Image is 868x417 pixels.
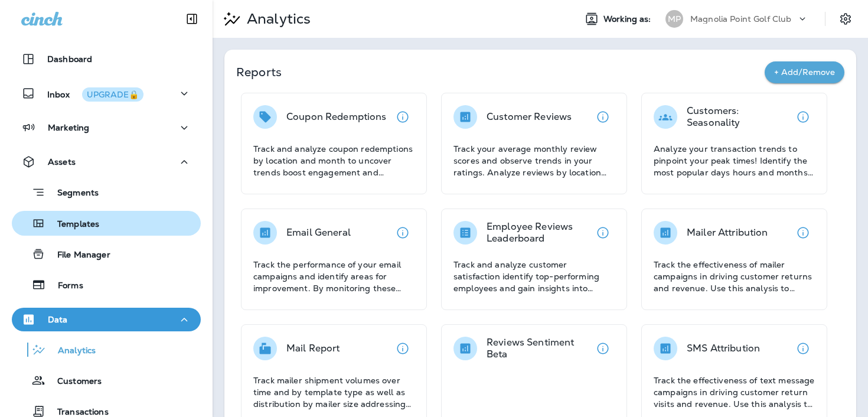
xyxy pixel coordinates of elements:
[286,227,351,239] p: Email General
[765,61,844,83] button: + Add/Remove
[791,105,815,129] button: View details
[12,180,201,205] button: Segments
[286,343,340,354] p: Mail Report
[87,90,139,99] div: UPGRADE🔒
[12,150,201,174] button: Assets
[12,337,201,362] button: Analytics
[45,219,99,230] p: Templates
[48,315,68,324] p: Data
[654,143,815,178] p: Analyze your transaction trends to pinpoint your peak times! Identify the most popular days hours...
[46,281,83,292] p: Forms
[835,8,856,30] button: Settings
[12,308,201,331] button: Data
[654,259,815,294] p: Track the effectiveness of mailer campaigns in driving customer returns and revenue. Use this ana...
[253,374,415,410] p: Track mailer shipment volumes over time and by template type as well as distribution by mailer si...
[45,376,102,387] p: Customers
[12,242,201,266] button: File Manager
[12,272,201,297] button: Forms
[391,337,415,360] button: View details
[253,259,415,294] p: Track the performance of your email campaigns and identify areas for improvement. By monitoring t...
[791,337,815,360] button: View details
[791,221,815,245] button: View details
[687,105,791,129] p: Customers: Seasonality
[453,143,615,178] p: Track your average monthly review scores and observe trends in your ratings. Analyze reviews by l...
[12,368,201,393] button: Customers
[690,14,791,24] p: Magnolia Point Golf Club
[453,259,615,294] p: Track and analyze customer satisfaction identify top-performing employees and gain insights into ...
[687,227,768,239] p: Mailer Attribution
[46,346,96,357] p: Analytics
[591,337,615,360] button: View details
[242,10,311,28] p: Analytics
[391,105,415,129] button: View details
[591,105,615,129] button: View details
[487,111,572,123] p: Customer Reviews
[48,157,76,167] p: Assets
[236,64,765,80] p: Reports
[48,123,89,132] p: Marketing
[12,47,201,71] button: Dashboard
[603,14,654,24] span: Working as:
[12,82,201,105] button: InboxUPGRADE🔒
[45,250,110,261] p: File Manager
[665,10,683,28] div: MP
[12,116,201,139] button: Marketing
[687,343,760,354] p: SMS Attribution
[654,374,815,410] p: Track the effectiveness of text message campaigns in driving customer return visits and revenue. ...
[47,87,143,100] p: Inbox
[391,221,415,245] button: View details
[253,143,415,178] p: Track and analyze coupon redemptions by location and month to uncover trends boost engagement and...
[82,87,143,102] button: UPGRADE🔒
[47,54,92,64] p: Dashboard
[591,221,615,245] button: View details
[12,211,201,236] button: Templates
[487,337,591,360] p: Reviews Sentiment Beta
[175,7,208,31] button: Collapse Sidebar
[45,188,99,200] p: Segments
[286,111,387,123] p: Coupon Redemptions
[487,221,591,245] p: Employee Reviews Leaderboard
